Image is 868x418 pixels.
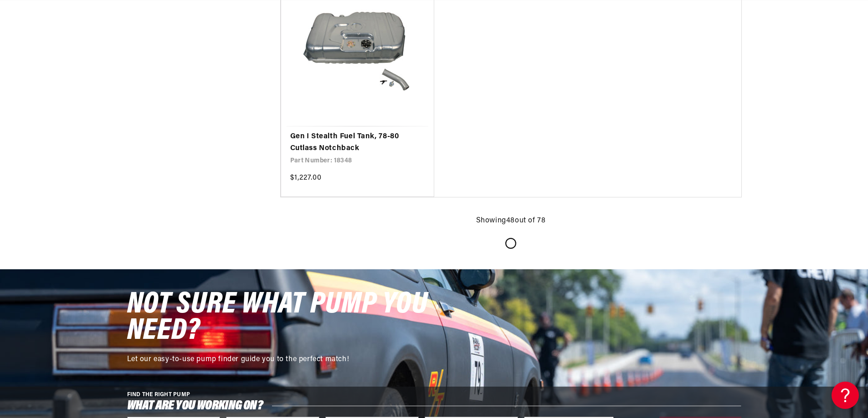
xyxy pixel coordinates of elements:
span: FIND THE RIGHT PUMP [127,392,190,398]
p: Showing out of 78 [476,215,546,227]
a: Gen I Stealth Fuel Tank, 78-80 Cutlass Notchback [290,131,425,154]
p: Let our easy-to-use pump finder guide you to the perfect match! [127,354,437,366]
span: What are you working on? [127,400,263,412]
span: NOT SURE WHAT PUMP YOU NEED? [127,290,428,347]
span: 48 [506,217,515,224]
